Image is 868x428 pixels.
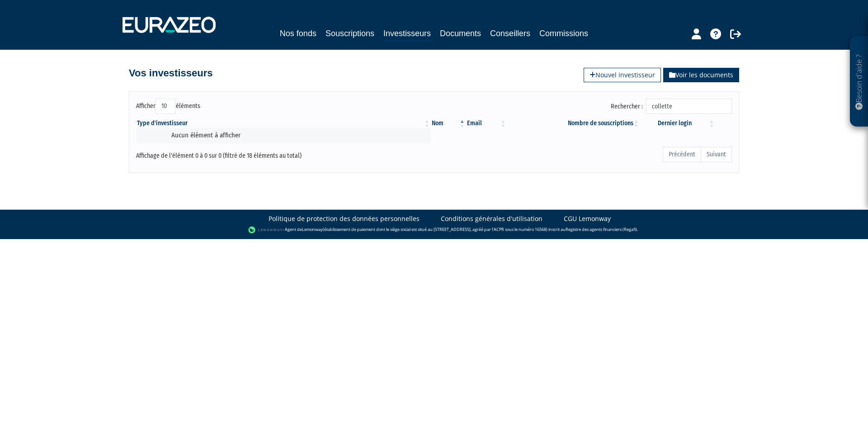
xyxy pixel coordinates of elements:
a: CGU Lemonway [564,214,611,223]
input: Rechercher : [646,99,732,114]
a: Nouvel investisseur [584,68,661,82]
h4: Vos investisseurs [129,68,212,79]
th: Dernier login : activer pour trier la colonne par ordre croissant [640,119,716,128]
a: Documents [440,27,481,40]
a: Conseillers [490,27,530,40]
a: Investisseurs [383,27,431,41]
a: Conditions générales d'utilisation [441,214,542,223]
a: Voir les documents [663,68,739,82]
img: logo-lemonway.png [248,226,283,235]
th: Nombre de souscriptions : activer pour trier la colonne par ordre croissant [507,119,640,128]
a: Politique de protection des données personnelles [269,214,420,223]
img: 1732889491-logotype_eurazeo_blanc_rvb.png [123,17,216,33]
a: Nos fonds [280,27,316,40]
label: Rechercher : [611,99,732,114]
a: Souscriptions [325,27,374,40]
a: Lemonway [302,226,323,232]
th: Type d'investisseur : activer pour trier la colonne par ordre croissant [136,119,431,128]
a: Registre des agents financiers (Regafi) [566,226,637,232]
td: Aucun élément à afficher [136,128,431,143]
select: Afficheréléments [156,99,176,114]
div: Affichage de l'élément 0 à 0 sur 0 (filtré de 18 éléments au total) [136,146,377,160]
th: Nom : activer pour trier la colonne par ordre d&eacute;croissant [431,119,466,128]
a: Commissions [539,27,588,40]
th: &nbsp; [716,119,732,128]
label: Afficher éléments [136,99,200,114]
div: - Agent de (établissement de paiement dont le siège social est situé au [STREET_ADDRESS], agréé p... [9,226,859,235]
p: Besoin d'aide ? [854,41,864,122]
th: Email : activer pour trier la colonne par ordre croissant [466,119,507,128]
